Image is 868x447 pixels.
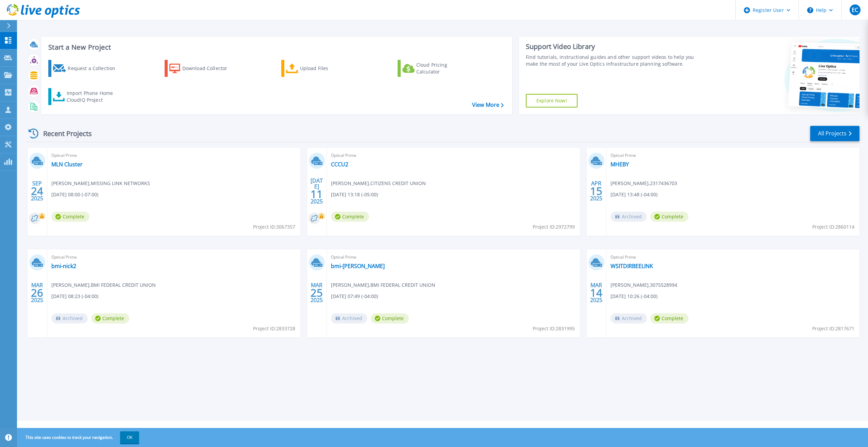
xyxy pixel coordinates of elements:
[311,290,323,296] span: 25
[310,280,323,305] div: MAR 2025
[26,125,101,142] div: Recent Projects
[51,212,89,222] span: Complete
[331,253,576,261] span: Optical Prime
[533,325,575,332] span: Project ID: 2831995
[48,44,503,51] h3: Start a New Project
[611,253,855,261] span: Optical Prime
[31,179,44,203] div: SEP 2025
[51,191,98,198] span: [DATE] 08:00 (-07:00)
[253,223,295,231] span: Project ID: 3067357
[611,152,855,159] span: Optical Prime
[51,152,296,159] span: Optical Prime
[590,188,602,194] span: 15
[371,313,409,324] span: Complete
[812,223,854,231] span: Project ID: 2860114
[51,253,296,261] span: Optical Prime
[300,62,354,75] div: Upload Files
[590,179,603,203] div: APR 2025
[852,7,858,13] span: EC
[91,313,129,324] span: Complete
[281,60,357,77] a: Upload Files
[650,212,688,222] span: Complete
[331,293,378,300] span: [DATE] 07:49 (-04:00)
[611,180,677,187] span: [PERSON_NAME] , 2317436703
[31,188,43,194] span: 24
[331,180,426,187] span: [PERSON_NAME] , CITIZENS CREDIT UNION
[526,42,702,51] div: Support Video Library
[48,60,124,77] a: Request a Collection
[398,60,473,77] a: Cloud Pricing Calculator
[31,290,43,296] span: 26
[253,325,295,332] span: Project ID: 2833728
[611,212,647,222] span: Archived
[611,313,647,324] span: Archived
[331,263,385,269] a: bmi-[PERSON_NAME]
[590,280,603,305] div: MAR 2025
[120,431,139,444] button: OK
[19,431,139,444] span: This site uses cookies to track your navigation.
[331,191,378,198] span: [DATE] 13:18 (-05:00)
[526,94,578,107] a: Explore Now!
[533,223,575,231] span: Project ID: 2972799
[165,60,240,77] a: Download Collector
[650,313,688,324] span: Complete
[611,161,629,168] a: MHEBY
[416,62,471,75] div: Cloud Pricing Calculator
[68,62,122,75] div: Request a Collection
[51,293,98,300] span: [DATE] 08:23 (-04:00)
[51,281,156,289] span: [PERSON_NAME] , BMI FEDERAL CREDIT UNION
[51,180,150,187] span: [PERSON_NAME] , MISSING LINK NETWORKS
[51,313,88,324] span: Archived
[331,281,435,289] span: [PERSON_NAME] , BMI FEDERAL CREDIT UNION
[51,263,76,269] a: bmi-nick2
[611,191,657,198] span: [DATE] 13:48 (-04:00)
[472,102,504,108] a: View More
[590,290,602,296] span: 14
[67,90,120,103] div: Import Phone Home CloudIQ Project
[331,161,348,168] a: CCCU2
[812,325,854,332] span: Project ID: 2817671
[51,161,83,168] a: MLN Cluster
[311,191,323,197] span: 11
[331,152,576,159] span: Optical Prime
[810,126,859,141] a: All Projects
[310,179,323,203] div: [DATE] 2025
[611,293,657,300] span: [DATE] 10:26 (-04:00)
[182,62,237,75] div: Download Collector
[611,281,677,289] span: [PERSON_NAME] , 3075528994
[331,313,367,324] span: Archived
[331,212,369,222] span: Complete
[611,263,653,269] a: WSITDIRBEELINK
[526,54,702,67] div: Find tutorials, instructional guides and other support videos to help you make the most of your L...
[31,280,44,305] div: MAR 2025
